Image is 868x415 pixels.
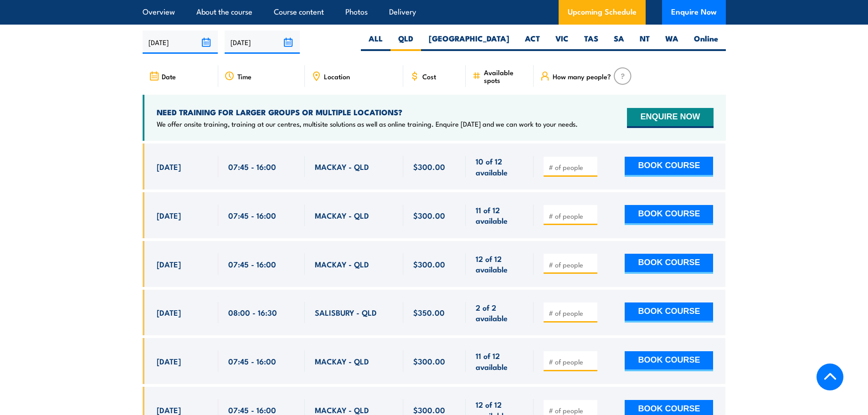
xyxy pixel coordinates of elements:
span: 07:45 - 16:00 [228,161,276,172]
span: MACKAY - QLD [315,356,369,366]
span: 07:45 - 16:00 [228,210,276,220]
span: 10 of 12 available [476,156,524,177]
label: Online [686,33,726,51]
span: Available spots [484,68,527,84]
span: MACKAY - QLD [315,210,369,220]
span: [DATE] [157,307,181,318]
input: # of people [549,163,594,172]
label: SA [606,33,632,51]
label: ACT [517,33,548,51]
span: 11 of 12 available [476,350,524,372]
span: 07:45 - 16:00 [228,356,276,366]
label: NT [632,33,657,51]
span: [DATE] [157,356,181,366]
span: $300.00 [413,405,445,415]
span: 2 of 2 available [476,302,524,323]
span: MACKAY - QLD [315,161,369,172]
input: # of people [549,406,594,415]
label: QLD [390,33,421,51]
label: WA [657,33,686,51]
button: BOOK COURSE [625,157,713,177]
span: 12 of 12 available [476,253,524,275]
label: ALL [361,33,390,51]
span: [DATE] [157,161,181,172]
span: Location [324,72,350,80]
span: Time [237,72,252,80]
input: To date [225,31,300,54]
button: BOOK COURSE [625,254,713,274]
input: # of people [549,211,594,220]
p: We offer onsite training, training at our centres, multisite solutions as well as online training... [157,119,578,128]
span: $300.00 [413,210,445,220]
span: $300.00 [413,259,445,269]
label: TAS [576,33,606,51]
button: BOOK COURSE [625,351,713,371]
input: From date [143,31,218,54]
label: [GEOGRAPHIC_DATA] [421,33,517,51]
span: Cost [422,72,436,80]
span: [DATE] [157,259,181,269]
span: [DATE] [157,210,181,220]
span: How many people? [553,72,611,80]
button: BOOK COURSE [625,302,713,323]
span: 07:45 - 16:00 [228,259,276,269]
span: 07:45 - 16:00 [228,405,276,415]
span: 11 of 12 available [476,205,524,226]
span: $300.00 [413,161,445,172]
span: Date [162,72,176,80]
button: BOOK COURSE [625,205,713,225]
label: VIC [548,33,576,51]
span: 08:00 - 16:30 [228,307,277,318]
span: MACKAY - QLD [315,405,369,415]
span: [DATE] [157,405,181,415]
span: MACKAY - QLD [315,259,369,269]
span: $300.00 [413,356,445,366]
input: # of people [549,357,594,366]
span: SALISBURY - QLD [315,307,377,318]
span: $350.00 [413,307,445,318]
h4: NEED TRAINING FOR LARGER GROUPS OR MULTIPLE LOCATIONS? [157,107,578,117]
button: ENQUIRE NOW [627,108,713,128]
input: # of people [549,260,594,269]
input: # of people [549,308,594,318]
